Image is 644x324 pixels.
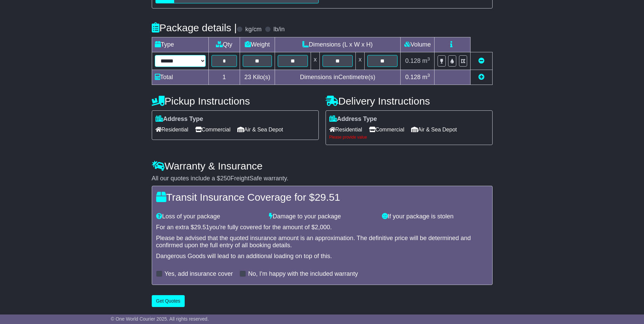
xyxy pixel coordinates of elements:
[273,26,284,33] label: lb/in
[329,124,362,135] span: Residential
[356,52,365,70] td: x
[155,124,188,135] span: Residential
[155,115,203,123] label: Address Type
[156,224,488,231] div: For an extra $ you're fully covered for the amount of $ .
[405,57,421,64] span: 0.128
[208,70,240,85] td: 1
[401,37,435,52] td: Volume
[152,160,493,172] h4: Warranty & Insurance
[411,124,457,135] span: Air & Sea Depot
[369,124,404,135] span: Commercial
[329,135,489,140] div: Please provide value
[427,56,430,61] sup: 3
[245,26,261,33] label: kg/cm
[422,74,430,80] span: m
[379,213,492,220] div: If your package is stolen
[422,57,430,64] span: m
[220,175,231,182] span: 250
[152,95,319,107] h4: Pickup Instructions
[237,124,283,135] span: Air & Sea Depot
[111,316,209,322] span: © One World Courier 2025. All rights reserved.
[329,115,377,123] label: Address Type
[240,37,275,52] td: Weight
[405,74,421,80] span: 0.128
[311,52,319,70] td: x
[315,192,340,203] span: 29.51
[165,270,233,278] label: Yes, add insurance cover
[152,295,185,307] button: Get Quotes
[153,213,266,220] div: Loss of your package
[478,57,484,64] a: Remove this item
[248,270,358,278] label: No, I'm happy with the included warranty
[152,175,493,182] div: All our quotes include a $ FreightSafe warranty.
[315,224,330,231] span: 2,000
[156,235,488,249] div: Please be advised that the quoted insurance amount is an approximation. The definitive price will...
[156,192,488,203] h4: Transit Insurance Coverage for $
[427,73,430,78] sup: 3
[275,37,401,52] td: Dimensions (L x W x H)
[265,213,379,220] div: Damage to your package
[152,22,237,33] h4: Package details |
[195,124,231,135] span: Commercial
[152,70,208,85] td: Total
[194,224,209,231] span: 29.51
[244,74,251,80] span: 23
[208,37,240,52] td: Qty
[156,253,488,260] div: Dangerous Goods will lead to an additional loading on top of this.
[326,95,493,107] h4: Delivery Instructions
[240,70,275,85] td: Kilo(s)
[275,70,401,85] td: Dimensions in Centimetre(s)
[478,74,484,80] a: Add new item
[152,37,208,52] td: Type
